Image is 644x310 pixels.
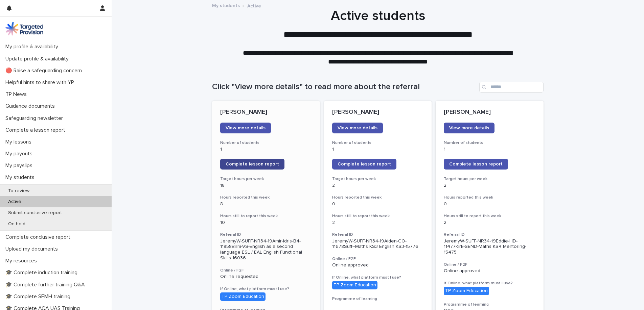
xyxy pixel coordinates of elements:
p: [PERSON_NAME] [444,109,535,116]
h3: Online / F2F [332,256,424,262]
h3: Online / F2F [220,268,312,273]
h3: Target hours per week [332,176,424,182]
h3: Referral ID [332,232,424,237]
h3: If Online, what platform must I use? [444,281,535,286]
p: To review [3,188,35,194]
a: View more details [220,123,271,133]
p: 2 [332,183,424,188]
h3: Target hours per week [444,176,535,182]
div: TP Zoom Education [332,281,377,289]
span: View more details [338,126,377,130]
p: 10 [220,220,312,226]
p: 1 [444,147,535,152]
p: Complete a lesson report [3,127,71,133]
p: 1 [220,147,312,152]
p: Helpful hints to share with YP [3,79,79,86]
div: TP Zoom Education [444,287,489,295]
p: Active [3,199,27,205]
h1: Click "View more details" to read more about the referral [212,82,477,92]
p: Submit conclusive report [3,210,67,216]
img: M5nRWzHhSzIhMunXDL62 [5,22,43,35]
p: [PERSON_NAME] [220,109,312,116]
p: 2 [444,220,535,226]
h3: Hours still to report this week [332,213,424,219]
p: My lessons [3,139,37,145]
p: 🎓 Complete SEMH training [3,293,76,300]
p: 🎓 Complete induction training [3,269,83,276]
div: TP Zoom Education [220,292,266,301]
h3: If Online, what platform must I use? [332,275,424,280]
p: My payouts [3,151,38,157]
span: Complete lesson report [449,162,503,166]
p: Online approved [332,262,424,268]
a: View more details [444,123,495,133]
p: My students [3,174,40,181]
p: 🔴 Raise a safeguarding concern [3,68,87,74]
span: Complete lesson report [338,162,391,166]
p: My payslips [3,162,38,169]
h3: Referral ID [444,232,535,237]
h3: Online / F2F [444,262,535,267]
a: View more details [332,123,383,133]
h3: Hours reported this week [220,195,312,200]
h3: Programme of learning [332,296,424,302]
p: 2 [332,220,424,226]
p: 1 [332,147,424,152]
a: My students [212,1,240,9]
h3: Hours reported this week [332,195,424,200]
p: On hold [3,221,31,227]
input: Search [479,82,544,93]
h3: Hours reported this week [444,195,535,200]
p: 18 [220,183,312,188]
p: Complete conclusive report [3,234,76,240]
p: JeremyW-SUFF-NR34-19Amir-Idris-B4-11858Birm-VS-English as a second language ESL / EAL English Fun... [220,238,312,261]
p: Upload my documents [3,246,63,252]
p: My resources [3,258,42,264]
p: Guidance documents [3,103,60,109]
p: My profile & availability [3,44,64,50]
span: Complete lesson report [226,162,279,166]
p: JeremyW-SUFF-NR34-19Aiden-CO-11678Suff--Maths KS3 English KS3-15776 [332,238,424,250]
p: Online requested [220,274,312,280]
p: JeremyW-SUFF-NR34-19Eddie-HD-11477Kirk-SEND-Maths KS4 Mentoring-15475 [444,238,535,255]
p: Safeguarding newsletter [3,115,68,122]
h1: Active students [212,8,544,24]
p: [PERSON_NAME] [332,109,424,116]
p: Active [247,2,261,9]
p: 0 [332,201,424,207]
p: TP News [3,91,32,98]
h3: Number of students [332,140,424,146]
p: Online approved [444,268,535,274]
h3: Referral ID [220,232,312,237]
h3: Hours still to report this week [444,213,535,219]
h3: Target hours per week [220,176,312,182]
p: 0 [444,201,535,207]
a: Complete lesson report [220,159,284,170]
p: 8 [220,201,312,207]
a: Complete lesson report [332,159,396,170]
p: Update profile & availability [3,56,74,62]
p: 2 [444,183,535,188]
a: Complete lesson report [444,159,508,170]
span: View more details [449,126,489,130]
h3: Number of students [220,140,312,146]
h3: If Online, what platform must I use? [220,286,312,292]
h3: Programme of learning [444,302,535,307]
p: 🎓 Complete further training Q&A [3,282,90,288]
p: - [332,302,424,308]
h3: Number of students [444,140,535,146]
span: View more details [226,126,266,130]
h3: Hours still to report this week [220,213,312,219]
